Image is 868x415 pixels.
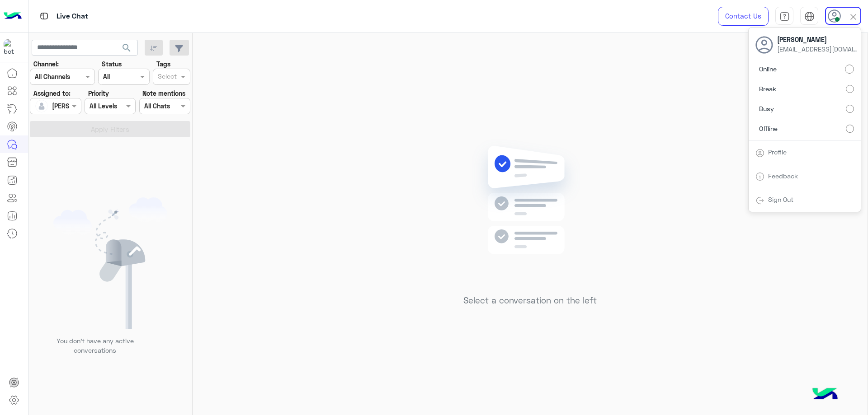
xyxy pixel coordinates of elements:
[4,7,22,26] img: Logo
[846,105,854,113] input: Busy
[142,89,185,98] label: Note mentions
[759,64,777,74] span: Online
[38,10,50,22] img: tab
[33,89,71,98] label: Assigned to:
[121,42,132,53] span: search
[846,125,854,133] input: Offline
[88,89,109,98] label: Priority
[755,172,764,181] img: tab
[768,196,793,203] a: Sign Out
[779,11,790,22] img: tab
[759,84,776,93] span: Break
[53,197,167,329] img: empty users
[804,11,815,22] img: tab
[102,59,122,69] label: Status
[4,39,20,56] img: 713415422032625
[35,100,48,112] img: defaultAdmin.png
[848,12,859,22] img: close
[755,196,764,205] img: tab
[57,10,88,23] p: Live Chat
[33,59,59,69] label: Channel:
[777,35,859,44] span: [PERSON_NAME]
[30,121,190,137] button: Apply Filters
[759,124,778,133] span: Offline
[463,295,597,306] h5: Select a conversation on the left
[775,7,793,26] a: tab
[768,172,798,180] a: Feedback
[465,139,595,289] img: no messages
[156,59,170,69] label: Tags
[49,336,141,355] p: You don’t have any active conversations
[156,71,177,83] div: Select
[846,85,854,93] input: Break
[718,7,769,26] a: Contact Us
[759,104,774,113] span: Busy
[845,65,854,74] input: Online
[755,149,764,158] img: tab
[768,148,787,156] a: Profile
[777,44,859,54] span: [EMAIL_ADDRESS][DOMAIN_NAME]
[116,40,138,59] button: search
[809,379,841,410] img: hulul-logo.png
